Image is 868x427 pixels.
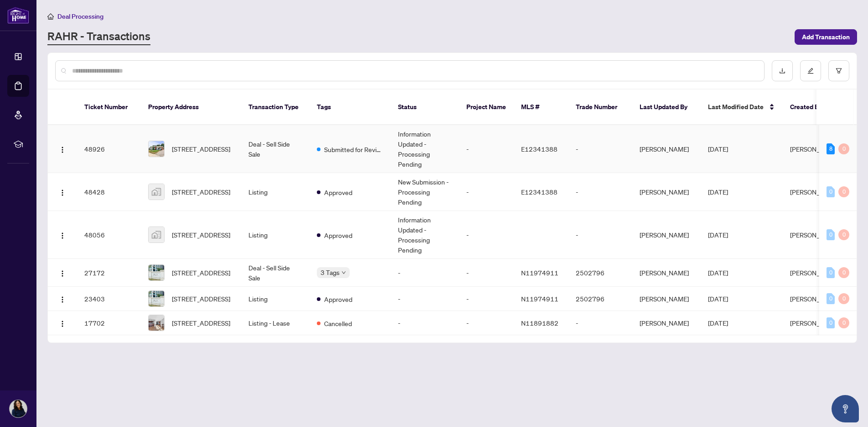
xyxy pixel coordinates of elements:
td: 2502796 [568,259,632,287]
span: [STREET_ADDRESS] [172,268,230,278]
span: [STREET_ADDRESS] [172,187,230,197]
td: - [459,211,514,259]
span: Approved [324,294,352,304]
img: thumbnail-img [149,315,164,331]
button: Logo [55,316,70,330]
button: Logo [55,265,70,280]
th: Property Address [141,90,241,125]
img: thumbnail-img [149,291,164,306]
span: [STREET_ADDRESS] [172,230,230,240]
td: 48926 [77,125,141,173]
span: download [779,68,785,74]
td: Listing [241,287,310,311]
th: Last Modified Date [701,90,783,125]
span: E12341388 [521,188,558,196]
span: filter [836,68,842,74]
img: Logo [59,320,66,327]
td: 17702 [77,311,141,335]
td: New Submission - Processing Pending [391,173,459,211]
td: 48428 [77,173,141,211]
td: - [391,287,459,311]
div: 0 [827,186,835,197]
button: Open asap [832,395,859,422]
td: - [391,259,459,287]
img: Logo [59,296,66,303]
button: filter [828,60,849,81]
div: 0 [838,229,849,240]
th: MLS # [514,90,568,125]
td: [PERSON_NAME] [632,211,701,259]
td: [PERSON_NAME] [632,259,701,287]
div: 0 [838,293,849,304]
td: [PERSON_NAME] [632,125,701,173]
span: [PERSON_NAME] [790,145,839,153]
span: down [341,270,346,275]
img: Profile Icon [10,400,27,417]
span: [STREET_ADDRESS] [172,318,230,328]
th: Created By [783,90,837,125]
button: Logo [55,142,70,156]
td: 23403 [77,287,141,311]
span: Approved [324,230,352,240]
span: [STREET_ADDRESS] [172,294,230,304]
img: thumbnail-img [149,184,164,200]
span: [DATE] [708,145,728,153]
td: - [459,311,514,335]
td: [PERSON_NAME] [632,311,701,335]
div: 0 [838,186,849,197]
td: - [391,311,459,335]
img: Logo [59,270,66,277]
span: [PERSON_NAME] [790,269,839,277]
span: Last Modified Date [708,102,764,112]
span: Deal Processing [57,12,103,21]
span: [PERSON_NAME] [790,188,839,196]
th: Transaction Type [241,90,310,125]
td: Listing - Lease [241,311,310,335]
td: [PERSON_NAME] [632,287,701,311]
td: - [459,287,514,311]
th: Last Updated By [632,90,701,125]
span: E12341388 [521,145,558,153]
td: - [568,173,632,211]
td: Deal - Sell Side Sale [241,259,310,287]
td: - [568,125,632,173]
img: logo [7,7,29,24]
span: [DATE] [708,295,728,303]
button: edit [800,60,821,81]
span: N11974911 [521,295,558,303]
span: N11974911 [521,269,558,277]
span: [PERSON_NAME] [790,295,839,303]
td: - [459,173,514,211]
span: N11891882 [521,319,558,327]
td: Information Updated - Processing Pending [391,125,459,173]
span: [PERSON_NAME] [790,319,839,327]
th: Project Name [459,90,514,125]
img: thumbnail-img [149,227,164,242]
span: Approved [324,187,352,197]
span: home [47,13,54,20]
td: Listing [241,211,310,259]
th: Status [391,90,459,125]
th: Tags [310,90,391,125]
span: [DATE] [708,269,728,277]
span: [DATE] [708,319,728,327]
td: Information Updated - Processing Pending [391,211,459,259]
td: 2502796 [568,287,632,311]
td: - [568,311,632,335]
div: 0 [838,267,849,278]
button: Logo [55,291,70,306]
div: 0 [838,317,849,328]
button: Logo [55,227,70,242]
div: 0 [827,267,835,278]
img: Logo [59,232,66,239]
div: 0 [827,293,835,304]
td: [PERSON_NAME] [632,173,701,211]
div: 0 [827,317,835,328]
img: Logo [59,146,66,153]
span: Cancelled [324,318,352,328]
th: Ticket Number [77,90,141,125]
td: Listing [241,173,310,211]
th: Trade Number [568,90,632,125]
span: [DATE] [708,188,728,196]
td: Deal - Sell Side Sale [241,125,310,173]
